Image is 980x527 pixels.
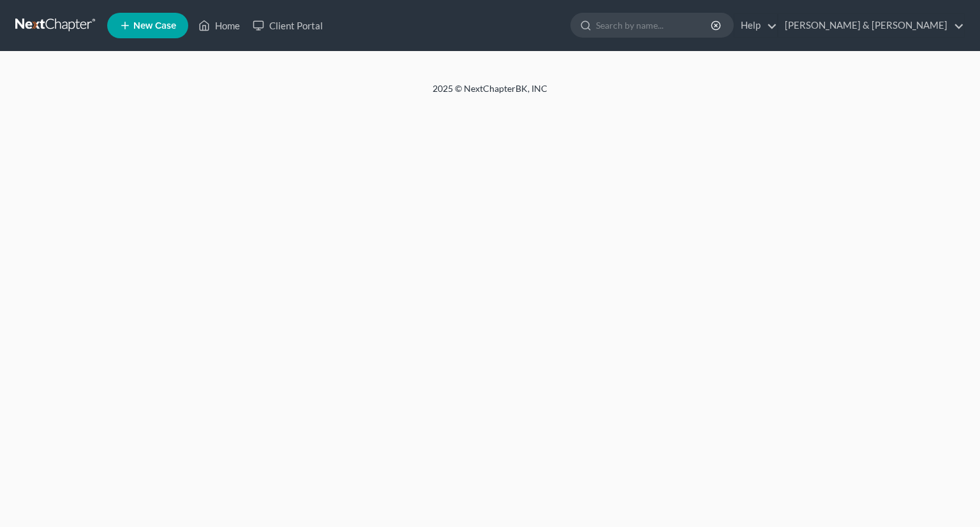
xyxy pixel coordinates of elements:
[192,14,246,37] a: Home
[778,14,964,37] a: [PERSON_NAME] & [PERSON_NAME]
[596,13,713,37] input: Search by name...
[133,21,176,31] span: New Case
[126,82,854,105] div: 2025 © NextChapterBK, INC
[246,14,329,37] a: Client Portal
[734,14,777,37] a: Help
